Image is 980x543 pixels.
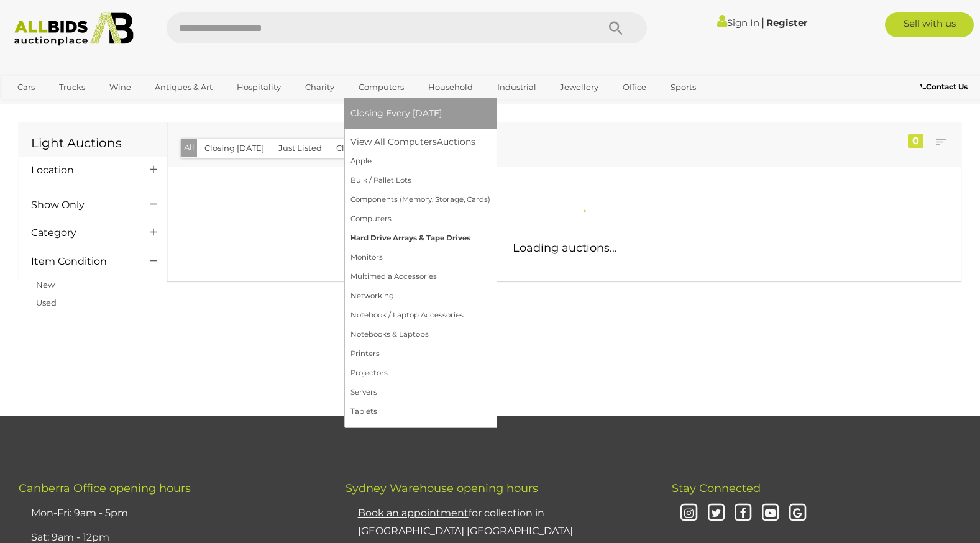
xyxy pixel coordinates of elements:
i: Facebook [733,503,754,524]
button: Just Listed [271,139,329,158]
span: | [761,16,764,29]
a: Household [420,77,481,98]
button: Closing [DATE] [197,139,272,158]
a: Industrial [489,77,544,98]
a: New [36,280,55,290]
h4: Show Only [31,199,131,211]
a: Sports [662,77,704,98]
a: Trucks [51,77,93,98]
h4: Item Condition [31,256,131,267]
a: Office [615,77,654,98]
a: Jewellery [552,77,607,98]
i: Google [787,503,808,524]
u: Book an appointment [358,507,469,519]
h4: Category [31,227,131,239]
span: Canberra Office opening hours [19,481,191,495]
i: Twitter [705,503,727,524]
li: Mon-Fri: 9am - 5pm [28,501,314,526]
button: All [181,139,198,157]
a: Wine [101,77,139,98]
a: Charity [297,77,342,98]
i: Youtube [759,503,781,524]
a: Cars [9,77,43,98]
span: Stay Connected [672,481,761,495]
a: Hospitality [229,77,289,98]
a: Book an appointmentfor collection in [GEOGRAPHIC_DATA] [GEOGRAPHIC_DATA] [358,507,573,537]
span: Sydney Warehouse opening hours [346,481,538,495]
a: [GEOGRAPHIC_DATA] [9,98,114,118]
h4: Location [31,165,131,176]
div: 0 [908,134,923,148]
a: Contact Us [920,80,971,94]
a: Antiques & Art [147,77,221,98]
h1: Light Auctions [31,136,155,150]
a: Used [36,298,57,308]
b: Contact Us [920,82,968,91]
a: Register [766,17,807,29]
button: Closing Next [329,139,395,158]
span: Loading auctions... [513,241,617,255]
button: Search [585,12,647,43]
a: Sign In [717,17,759,29]
img: Allbids.com.au [7,12,140,46]
a: Computers [350,77,412,98]
i: Instagram [678,503,700,524]
a: Sell with us [885,12,974,37]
